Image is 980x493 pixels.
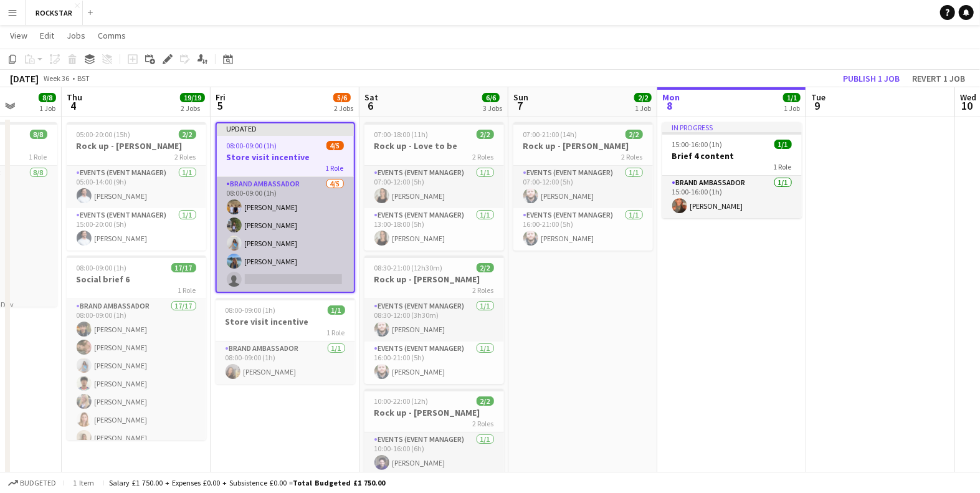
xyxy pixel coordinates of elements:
a: View [5,27,32,44]
h3: Store visit incentive [216,316,355,327]
app-card-role: Events (Event Manager)1/110:00-16:00 (6h)[PERSON_NAME] [364,433,504,475]
span: Tue [811,92,825,103]
h3: Store visit incentive [217,151,354,163]
button: Budgeted [6,476,58,490]
div: Salary £1 750.00 + Expenses £0.00 + Subsistence £0.00 = [109,478,385,487]
button: Revert 1 job [907,70,970,87]
span: 1 Role [178,285,196,295]
h3: Rock up - [PERSON_NAME] [513,140,653,151]
h3: Brief 4 content [662,150,802,161]
app-card-role: Brand Ambassador4/508:00-09:00 (1h)[PERSON_NAME][PERSON_NAME][PERSON_NAME][PERSON_NAME] [217,177,354,292]
span: Total Budgeted £1 750.00 [293,478,385,487]
h3: Rock up - [PERSON_NAME] [364,407,504,418]
a: Edit [35,27,59,44]
div: [DATE] [10,72,39,85]
span: 08:00-09:00 (1h) [227,141,277,150]
app-job-card: Updated08:00-09:00 (1h)4/5Store visit incentive1 RoleBrand Ambassador4/508:00-09:00 (1h)[PERSON_N... [216,122,355,293]
span: 1 item [69,478,98,487]
h3: Social brief 6 [67,274,206,285]
span: 2/2 [626,130,643,139]
span: 1/1 [328,305,345,315]
app-card-role: Brand Ambassador1/115:00-16:00 (1h)[PERSON_NAME] [662,176,802,218]
app-card-role: Events (Event Manager)1/116:00-21:00 (5h)[PERSON_NAME] [364,342,504,384]
span: 08:00-09:00 (1h) [226,305,276,315]
span: 2 Roles [175,152,196,161]
span: 2/2 [477,130,494,139]
span: 2/2 [634,93,652,102]
app-card-role: Events (Event Manager)1/107:00-12:00 (5h)[PERSON_NAME] [513,166,653,208]
h3: Rock up - [PERSON_NAME] [364,274,504,285]
div: 1 Job [39,103,55,113]
div: BST [77,74,90,83]
div: Updated [217,123,354,133]
span: 8/8 [30,130,47,139]
app-card-role: Events (Event Manager)1/115:00-20:00 (5h)[PERSON_NAME] [67,208,206,251]
h3: Rock up - [PERSON_NAME] [67,140,206,151]
span: 17/17 [171,263,196,272]
span: 1/1 [783,93,801,102]
app-card-role: Events (Event Manager)1/116:00-21:00 (5h)[PERSON_NAME] [513,208,653,251]
span: 08:00-09:00 (1h) [77,263,127,272]
button: Publish 1 job [838,70,905,87]
span: Thu [67,92,82,103]
div: 3 Jobs [483,103,502,113]
span: 5 [214,98,226,113]
span: Comms [98,30,126,41]
span: Budgeted [20,479,56,487]
span: 2 Roles [473,419,494,428]
span: 05:00-20:00 (15h) [77,130,131,139]
div: In progress15:00-16:00 (1h)1/1Brief 4 content1 RoleBrand Ambassador1/115:00-16:00 (1h)[PERSON_NAME] [662,122,802,218]
app-job-card: 07:00-18:00 (11h)2/2Rock up - Love to be2 RolesEvents (Event Manager)1/107:00-12:00 (5h)[PERSON_N... [364,122,504,251]
span: 2 Roles [473,152,494,161]
span: View [10,30,27,41]
span: 6/6 [482,93,500,102]
app-job-card: 08:00-09:00 (1h)1/1Store visit incentive1 RoleBrand Ambassador1/108:00-09:00 (1h)[PERSON_NAME] [216,298,355,384]
app-job-card: 07:00-21:00 (14h)2/2Rock up - [PERSON_NAME]2 RolesEvents (Event Manager)1/107:00-12:00 (5h)[PERSO... [513,122,653,251]
span: 19/19 [180,93,205,102]
span: 2/2 [179,130,196,139]
div: In progress [662,122,802,132]
div: 2 Jobs [334,103,353,113]
span: 1 Role [326,163,344,173]
a: Jobs [62,27,90,44]
span: 8 [660,98,680,113]
button: ROCKSTAR [26,1,83,25]
span: Fri [216,92,226,103]
app-job-card: 08:00-09:00 (1h)17/17Social brief 61 RoleBrand Ambassador17/1708:00-09:00 (1h)[PERSON_NAME][PERSO... [67,256,206,440]
app-job-card: 05:00-20:00 (15h)2/2Rock up - [PERSON_NAME]2 RolesEvents (Event Manager)1/105:00-14:00 (9h)[PERSO... [67,122,206,251]
app-card-role: Events (Event Manager)1/105:00-14:00 (9h)[PERSON_NAME] [67,166,206,208]
span: Edit [40,30,54,41]
app-job-card: 08:30-21:00 (12h30m)2/2Rock up - [PERSON_NAME]2 RolesEvents (Event Manager)1/108:30-12:00 (3h30m)... [364,256,504,384]
app-card-role: Brand Ambassador1/108:00-09:00 (1h)[PERSON_NAME] [216,342,355,384]
span: 10:00-22:00 (12h) [374,396,429,406]
span: 4/5 [326,141,344,150]
span: Wed [960,92,976,103]
span: 08:30-21:00 (12h30m) [374,263,443,272]
div: 1 Job [784,103,800,113]
span: 07:00-21:00 (14h) [523,130,578,139]
span: 6 [363,98,378,113]
app-card-role: Events (Event Manager)1/107:00-12:00 (5h)[PERSON_NAME] [364,166,504,208]
span: 10 [958,98,976,113]
div: 1 Job [635,103,651,113]
span: 2/2 [477,263,494,272]
span: Sun [513,92,528,103]
span: 2 Roles [622,152,643,161]
span: 2 Roles [473,285,494,295]
span: Jobs [67,30,85,41]
span: Mon [662,92,680,103]
span: 15:00-16:00 (1h) [672,140,723,149]
span: Week 36 [41,74,72,83]
span: 1/1 [774,140,792,149]
span: 5/6 [333,93,351,102]
span: 9 [809,98,825,113]
span: 4 [65,98,82,113]
app-card-role: Events (Event Manager)1/113:00-18:00 (5h)[PERSON_NAME] [364,208,504,251]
